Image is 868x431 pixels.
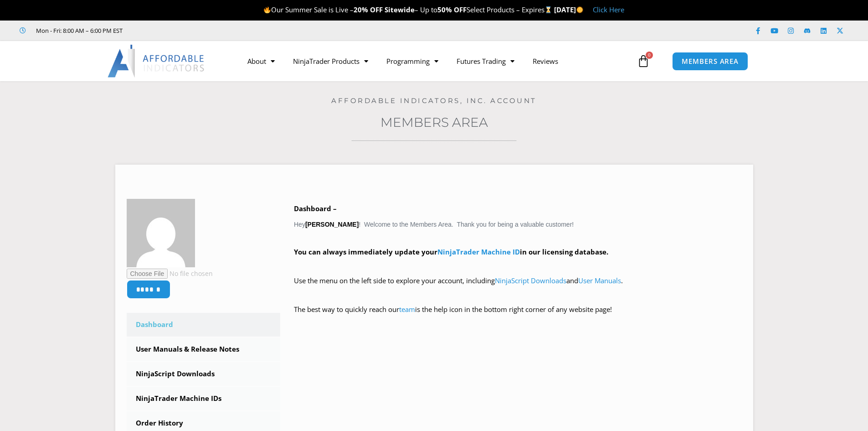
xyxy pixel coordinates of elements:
[294,204,337,213] b: Dashboard –
[135,26,272,35] iframe: Customer reviews powered by Trustpilot
[354,5,383,14] strong: 20% OFF
[127,362,281,386] a: NinjaScript Downloads
[545,6,552,13] img: ⌛
[238,51,284,72] a: About
[646,52,653,59] span: 0
[127,338,281,361] a: User Manuals & Release Notes
[437,5,467,14] strong: 50% OFF
[294,203,742,329] div: Hey ! Welcome to the Members Area. Thank you for being a valuable customer!
[127,387,281,410] a: NinjaTrader Machine IDs
[294,247,608,256] strong: You can always immediately update your in our licensing database.
[238,51,635,72] nav: Menu
[263,5,554,14] span: Our Summer Sale is Live – – Up to Select Products – Expires
[437,247,520,256] a: NinjaTrader Machine ID
[554,5,584,14] strong: [DATE]
[380,114,488,130] a: Members Area
[399,305,415,314] a: team
[385,5,415,14] strong: Sitewide
[682,58,739,65] span: MEMBERS AREA
[672,52,748,71] a: MEMBERS AREA
[108,45,205,78] img: LogoAI | Affordable Indicators – NinjaTrader
[623,48,663,74] a: 0
[34,25,123,36] span: Mon - Fri: 8:00 AM – 6:00 PM EST
[284,51,377,72] a: NinjaTrader Products
[578,276,621,285] a: User Manuals
[305,221,359,228] strong: [PERSON_NAME]
[127,199,195,267] img: 189205af67c1793b12bc89e622bb3463338154ea8f1d48792435ff92c24fdf7d
[576,6,583,13] img: 🌞
[294,275,742,300] p: Use the menu on the left side to explore your account, including and .
[447,51,524,72] a: Futures Trading
[593,5,624,14] a: Click Here
[294,303,742,329] p: The best way to quickly reach our is the help icon in the bottom right corner of any website page!
[264,6,271,13] img: 🔥
[331,96,537,105] a: Affordable Indicators, Inc. Account
[377,51,447,72] a: Programming
[524,51,567,72] a: Reviews
[495,276,566,285] a: NinjaScript Downloads
[127,313,281,337] a: Dashboard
